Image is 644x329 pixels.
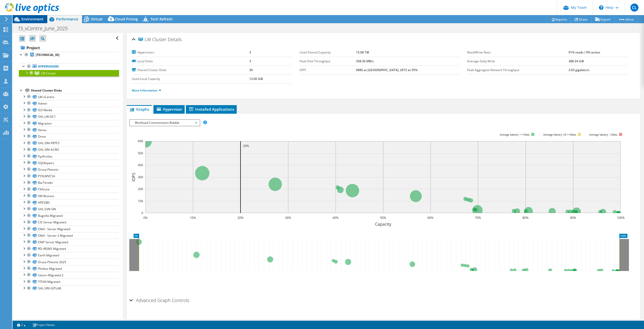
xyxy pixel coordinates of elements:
span: Environment [21,17,44,21]
a: PYXLWVCSA [19,173,119,180]
text: IOPS [131,173,136,182]
a: Share [571,15,591,23]
text: 600 [138,139,143,143]
text: 50% [380,216,386,220]
label: Used Local Capacity [132,76,249,81]
a: More [614,15,638,23]
span: Installed Applications [188,107,234,112]
a: Bugzilla Migrated [19,213,119,219]
label: Read/Write Ratio [467,50,569,55]
label: IOPS [300,68,356,73]
text: Capacity [375,221,391,227]
a: SQLRepairs [19,160,119,166]
text: 40% [333,216,339,220]
text: 80% [522,216,529,220]
label: Local Disks [132,59,249,64]
text: 30% [285,216,291,220]
label: Used Shared Capacity [300,50,356,55]
text: 60% [427,216,433,220]
label: Peak Aggregate Network Throughput [467,68,569,73]
text: 70% [475,216,481,220]
a: TITAN Migrated [19,279,119,285]
text: 0 [141,211,143,215]
a: ISO Media [19,107,119,113]
b: 358.30 MB/s [356,59,374,63]
span: Virtual [91,17,102,21]
h2: Advanced Graph Controls [129,295,189,305]
a: PyxProSec [19,153,119,160]
label: Average Daily Write [467,59,569,64]
a: Saturn Migrated 2 [19,272,119,278]
a: Project [19,44,119,52]
h1: f3_vCentre_June_2025 [16,26,75,31]
span: LW Cluster [138,37,167,42]
span: LW Cluster [41,71,56,75]
b: 9886 at [GEOGRAPHIC_DATA], 2072 at 95% [356,68,418,72]
a: Druva Pheonix 2025 [19,259,119,265]
a: Migration [19,120,119,127]
a: ENAI - Server 2 Migrated [19,232,119,239]
span: Details [168,36,182,42]
a: Venus [19,127,119,133]
b: 3 [249,59,251,63]
text: 100 [138,199,143,203]
b: [TECHNICAL_ID] [36,53,59,57]
a: Project Notes [29,322,58,328]
a: 2 [14,322,29,328]
a: Hypervisors [19,63,119,70]
span: Cloud Pricing [115,17,138,21]
a: Orion [19,133,119,140]
text: 0% [143,216,148,220]
b: 15.08 TiB [356,50,369,54]
a: LW Cluster [19,70,119,76]
text: 100% [617,216,625,220]
text: 500 [138,151,143,155]
a: Druva Pheonix [19,166,119,173]
b: 3.03 gigabits/s [569,68,589,72]
b: 388.34 GiB [569,59,584,63]
a: ENIP Server Migrated [19,239,119,245]
text: 300 [138,175,143,179]
text: 20% [243,144,249,148]
svg: \n [599,5,603,10]
span: Graphs [129,107,149,112]
a: ENAI - Server Migrated [19,226,119,232]
b: 3 [249,50,251,54]
a: Admin [19,100,119,107]
a: Earth Migrated [19,252,119,259]
span: Hypervisor [156,107,182,112]
text: 90% [570,216,576,220]
a: Reports [547,15,571,23]
a: [TECHNICAL_ID] [19,52,119,58]
a: HPEOBS [19,199,119,206]
a: CIS Server Migrated [19,219,119,226]
tspan: Average latency 10<=20ms [543,133,576,136]
a: F3Azure [19,186,119,193]
span: Performance [56,17,78,21]
text: 20% [237,216,244,220]
a: Export [591,15,615,23]
label: Shared Cluster Disks [132,68,249,73]
b: 91% reads / 9% writes [569,50,600,54]
label: Hypervisors [132,50,249,55]
b: 30 [249,68,253,72]
tspan: Average latency <=10ms [499,133,530,136]
a: RD-iRDMS Migrated [19,246,119,252]
text: 400 [138,163,143,167]
text: Average latency >20ms [589,133,617,136]
span: Tech Refresh [150,17,173,21]
text: 10% [190,216,196,220]
span: Workload Concentration Bubble [132,120,197,126]
b: 12.00 GiB [249,77,263,81]
a: SHL-LW-DC1 [19,113,119,120]
a: LW-vCentre [19,94,119,100]
a: SHL-SRV-PRTF3 [19,140,119,146]
a: More Information [132,88,161,93]
div: Shared Cluster Disks [31,87,119,94]
text: 200 [138,187,143,191]
a: SHL-SVN-SW [19,206,119,212]
a: VM Restore [19,193,119,199]
a: Phobos Migrated [19,265,119,272]
label: Peak Disk Throughput [300,59,356,64]
span: CL [630,4,638,12]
